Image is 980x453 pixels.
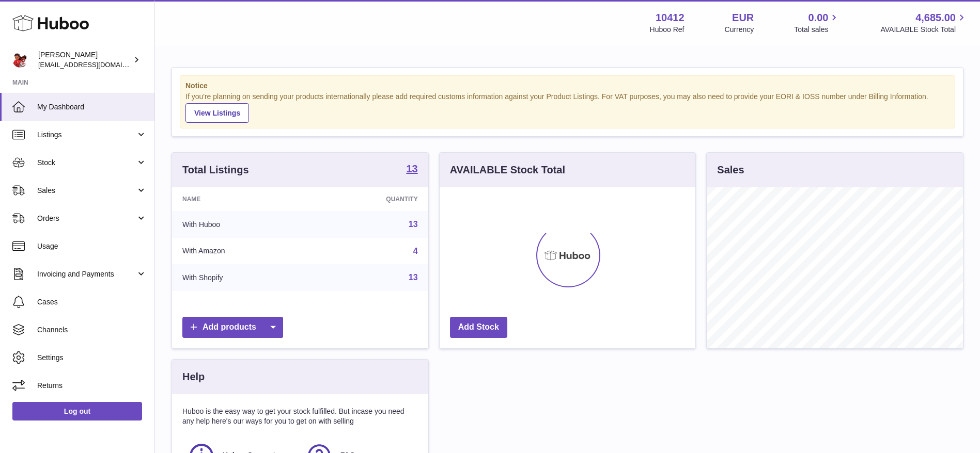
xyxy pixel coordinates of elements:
div: If you're planning on sending your products internationally please add required customs informati... [185,92,950,123]
h3: Total Listings [182,163,249,177]
a: Add products [182,317,283,338]
span: [EMAIL_ADDRESS][DOMAIN_NAME] [38,60,152,69]
a: 4 [413,247,418,255]
a: 4,685.00 AVAILABLE Stock Total [880,11,968,35]
span: 0.00 [808,11,829,25]
span: Invoicing and Payments [37,269,136,279]
a: Log out [12,402,142,420]
h3: Help [182,370,205,384]
span: 4,685.00 [915,11,956,25]
span: My Dashboard [37,102,147,112]
span: Settings [37,353,147,363]
p: Huboo is the easy way to get your stock fulfilled. But incase you need any help here's our ways f... [182,407,418,426]
h3: Sales [717,163,744,177]
th: Name [172,187,312,211]
td: With Shopify [172,264,312,291]
span: Stock [37,158,136,168]
span: Cases [37,297,147,307]
div: Huboo Ref [650,25,685,35]
h3: AVAILABLE Stock Total [450,163,565,177]
div: [PERSON_NAME] [38,50,131,70]
img: internalAdmin-10412@internal.huboo.com [12,52,28,68]
span: Returns [37,381,147,391]
a: 13 [409,273,418,282]
a: 13 [406,164,417,176]
a: View Listings [185,103,249,123]
div: Currency [725,25,754,35]
span: Total sales [794,25,840,35]
a: 0.00 Total sales [794,11,840,35]
th: Quantity [312,187,428,211]
a: 13 [409,220,418,229]
strong: Notice [185,81,950,91]
span: Listings [37,130,136,140]
span: Channels [37,325,147,335]
span: Sales [37,186,136,196]
span: Usage [37,241,147,251]
strong: 10412 [656,11,685,25]
span: Orders [37,214,136,223]
span: AVAILABLE Stock Total [880,25,968,35]
strong: 13 [406,164,417,174]
strong: EUR [732,11,754,25]
td: With Huboo [172,211,312,238]
td: With Amazon [172,238,312,265]
a: Add Stock [450,317,507,338]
